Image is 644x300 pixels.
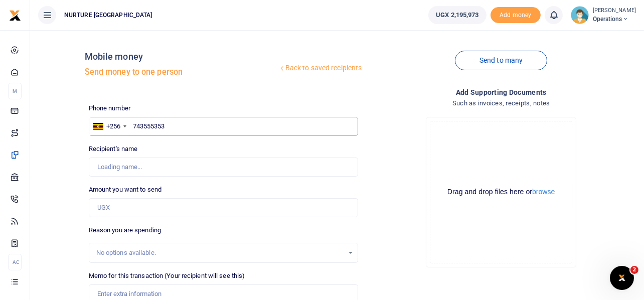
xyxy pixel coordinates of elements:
span: NURTURE [GEOGRAPHIC_DATA] [60,11,156,20]
label: Phone number [89,103,130,113]
h4: Such as invoices, receipts, notes [366,98,636,109]
span: UGX 2,195,973 [436,10,478,20]
span: Operations [593,15,636,24]
div: +256 [106,121,120,131]
li: Toup your wallet [491,7,541,24]
h4: Add supporting Documents [366,87,636,98]
label: Memo for this transaction (Your recipient will see this) [89,271,245,281]
li: M [8,83,22,99]
label: Recipient's name [89,144,138,154]
iframe: Intercom live chat [610,266,634,290]
label: Amount you want to send [89,185,162,195]
img: profile-user [571,6,589,24]
li: Ac [8,254,22,270]
h5: Send money to one person [85,67,278,77]
a: UGX 2,195,973 [428,6,486,24]
img: logo-small [9,10,21,22]
a: profile-user [PERSON_NAME] Operations [571,6,636,24]
input: Loading name... [89,158,359,177]
div: Drag and drop files here or [430,187,572,197]
small: [PERSON_NAME] [593,7,636,15]
a: Send to many [455,51,547,70]
div: File Uploader [426,117,576,267]
input: UGX [89,198,359,217]
label: Reason you are spending [89,225,161,235]
a: Add money [491,11,541,18]
a: Back to saved recipients [278,59,363,77]
span: 2 [630,266,638,274]
span: Add money [491,7,541,24]
a: logo-small logo-large logo-large [9,11,21,19]
input: Enter phone number [89,117,359,136]
div: No options available. [96,248,344,258]
h4: Mobile money [85,51,278,62]
div: Uganda: +256 [89,117,129,135]
button: browse [532,188,555,195]
li: Wallet ballance [424,6,490,24]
